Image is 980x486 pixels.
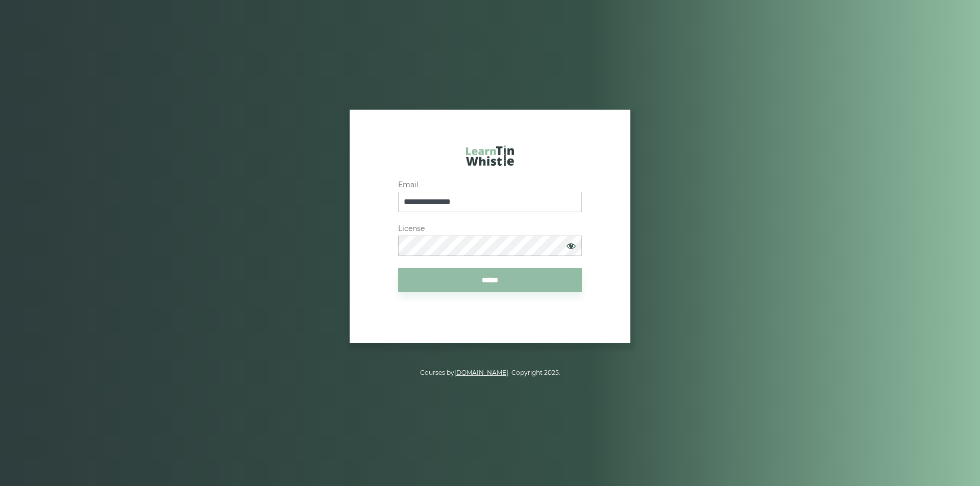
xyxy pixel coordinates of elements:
[398,224,582,233] label: License
[398,181,582,189] label: Email
[466,145,514,166] img: LearnTinWhistle.com
[466,145,514,171] a: LearnTinWhistle.com
[454,369,508,376] a: [DOMAIN_NAME]
[202,368,778,378] p: Courses by · Copyright 2025.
